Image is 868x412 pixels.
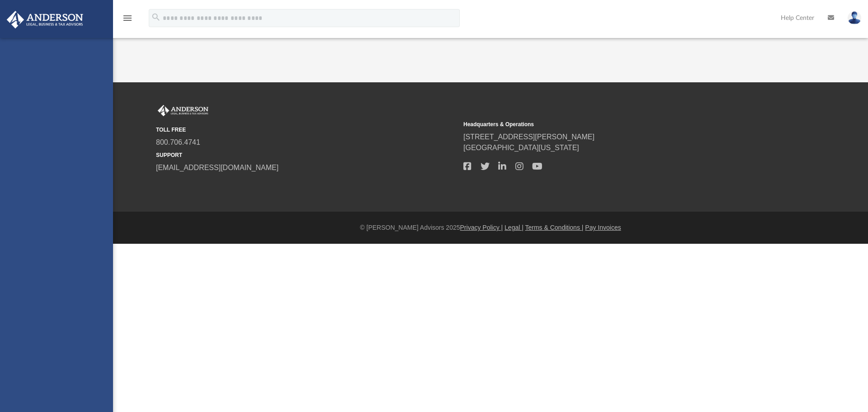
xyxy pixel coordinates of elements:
a: Terms & Conditions | [525,224,584,231]
small: SUPPORT [156,151,457,159]
small: Headquarters & Operations [463,120,764,128]
a: Legal | [505,224,524,231]
a: 800.706.4741 [156,138,200,146]
a: [GEOGRAPHIC_DATA][US_STATE] [463,144,579,152]
div: © [PERSON_NAME] Advisors 2025 [113,223,868,232]
img: User Pic [848,11,861,24]
img: Anderson Advisors Platinum Portal [4,11,86,28]
a: Privacy Policy | [460,224,503,231]
a: [STREET_ADDRESS][PERSON_NAME] [463,133,594,141]
img: Anderson Advisors Platinum Portal [156,105,210,117]
i: search [151,12,161,22]
a: menu [122,17,133,24]
small: TOLL FREE [156,126,457,134]
a: Pay Invoices [585,224,621,231]
i: menu [122,13,133,24]
a: [EMAIL_ADDRESS][DOMAIN_NAME] [156,164,278,171]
